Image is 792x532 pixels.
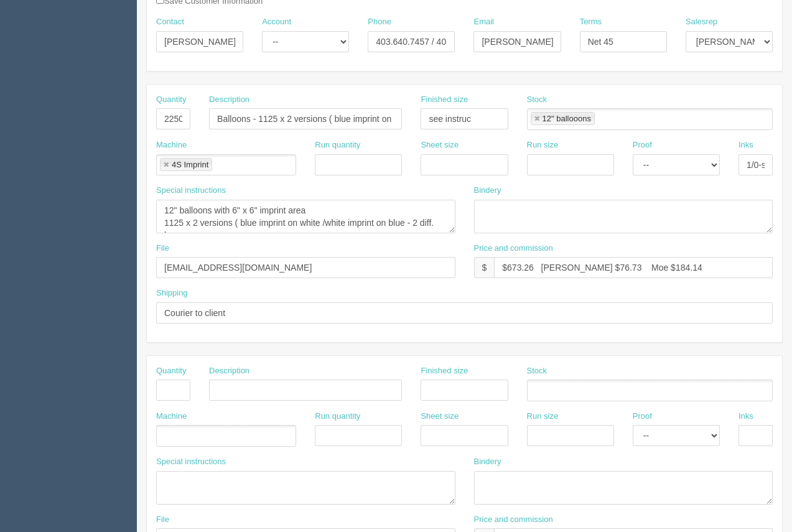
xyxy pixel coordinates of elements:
[474,257,495,278] div: $
[156,200,455,233] textarea: 12" balloons with 6" x 6" imprint area 1125 x 2 versions ( blue imprint on white /white imprint o...
[633,411,652,422] label: Proof
[738,411,753,422] label: Inks
[686,16,717,28] label: Salesrep
[421,94,468,106] label: Finished size
[262,16,291,28] label: Account
[527,365,547,377] label: Stock
[527,411,559,422] label: Run size
[156,287,188,299] label: Shipping
[421,365,468,377] label: Finished size
[543,114,591,123] div: 12" ballooons
[156,94,186,106] label: Quantity
[156,456,226,468] label: Special instructions
[580,16,602,28] label: Terms
[421,139,459,151] label: Sheet size
[421,411,459,422] label: Sheet size
[209,365,249,377] label: Description
[738,139,753,151] label: Inks
[633,139,652,151] label: Proof
[474,456,501,468] label: Bindery
[156,411,187,422] label: Machine
[527,139,559,151] label: Run size
[156,16,184,28] label: Contact
[315,411,360,422] label: Run quantity
[474,514,553,526] label: Price and commission
[156,514,169,526] label: File
[315,139,360,151] label: Run quantity
[156,243,169,254] label: File
[474,185,501,197] label: Bindery
[209,94,249,106] label: Description
[368,16,391,28] label: Phone
[172,161,208,169] div: 4S Imprint
[156,365,186,377] label: Quantity
[156,139,187,151] label: Machine
[156,185,226,197] label: Special instructions
[527,94,547,106] label: Stock
[474,243,553,254] label: Price and commission
[473,16,494,28] label: Email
